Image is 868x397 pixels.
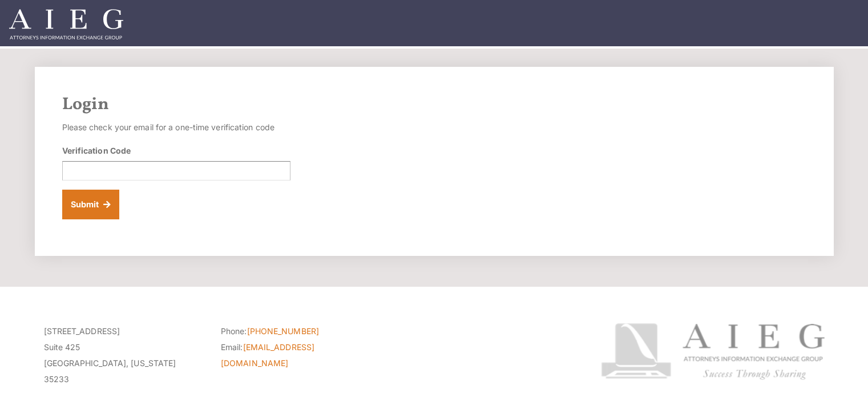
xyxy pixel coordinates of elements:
[247,326,319,336] a: [PHONE_NUMBER]
[62,145,131,157] label: Verification Code
[221,323,381,339] li: Phone:
[62,94,806,115] h2: Login
[44,323,204,387] p: [STREET_ADDRESS] Suite 425 [GEOGRAPHIC_DATA], [US_STATE] 35233
[9,9,123,39] img: Attorneys Information Exchange Group
[601,323,825,380] img: Attorneys Information Exchange Group logo
[62,119,290,135] p: Please check your email for a one-time verification code
[221,342,314,368] a: [EMAIL_ADDRESS][DOMAIN_NAME]
[62,190,120,219] button: Submit
[221,339,381,371] li: Email:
